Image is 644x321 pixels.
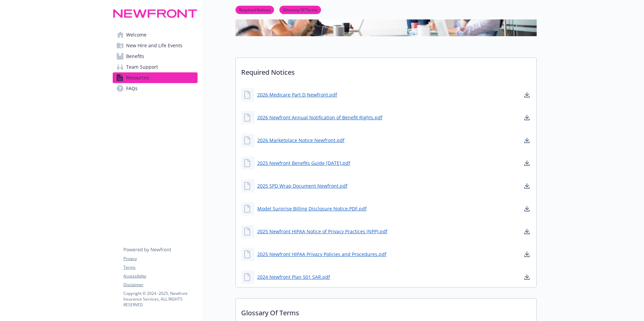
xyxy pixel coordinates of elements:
[257,91,337,98] a: 2026 Medicare Part D Newfront.pdf
[235,6,274,13] a: Required Notices
[126,72,149,83] span: Resources
[257,273,330,280] a: 2024 Newfront Plan 501 SAR.pdf
[123,282,197,288] a: Disclaimer
[257,159,350,167] a: 2025 Newfront Benefits Guide [DATE].pdf
[113,62,198,72] a: Team Support
[523,205,531,213] a: download document
[257,251,386,258] a: 2025 Newfront HIPAA Privacy Policies and Procedures.pdf
[523,159,531,167] a: download document
[123,264,197,270] a: Terms
[126,62,158,72] span: Team Support
[523,114,531,122] a: download document
[279,6,321,13] a: Glossary Of Terms
[113,51,198,62] a: Benefits
[523,136,531,144] a: download document
[126,29,147,40] span: Welcome
[123,256,197,262] a: Privacy
[257,205,367,212] a: Model Surprise Billing Disclosure Notice.PDF.pdf
[523,182,531,190] a: download document
[523,91,531,99] a: download document
[113,83,198,94] a: FAQs
[257,114,382,121] a: 2026 Newfront Annual Notification of Benefit Rights.pdf
[257,182,347,189] a: 2025 SPD Wrap Document Newfront.pdf
[523,228,531,236] a: download document
[113,40,198,51] a: New Hire and Life Events
[523,273,531,281] a: download document
[257,137,344,144] a: 2026 Marketplace Notice Newfront.pdf
[123,291,197,308] p: Copyright © 2024 - 2025 , Newfront Insurance Services, ALL RIGHTS RESERVED
[257,228,387,235] a: 2025 Newfront HIPAA Notice of Privacy Practices (NPP).pdf
[113,72,198,83] a: Resources
[126,51,144,62] span: Benefits
[113,29,198,40] a: Welcome
[123,273,197,279] a: Accessibility
[236,58,536,83] p: Required Notices
[523,250,531,258] a: download document
[126,83,138,94] span: FAQs
[126,40,182,51] span: New Hire and Life Events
